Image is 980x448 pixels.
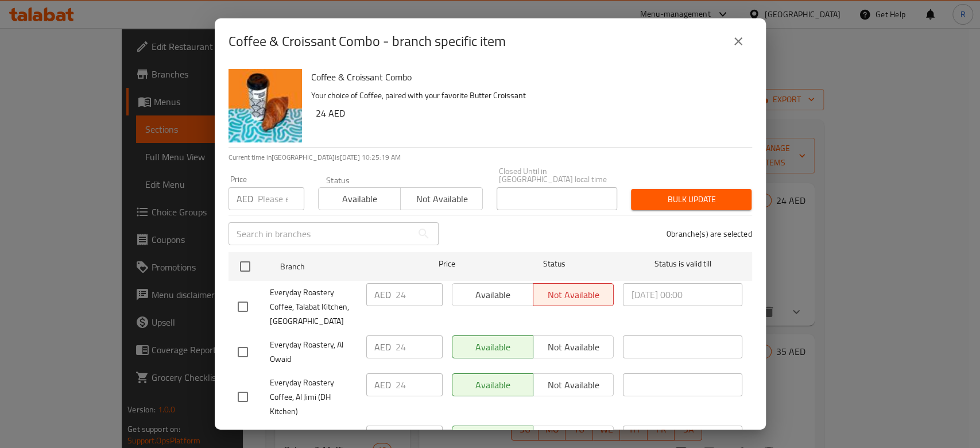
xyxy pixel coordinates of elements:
[494,257,614,271] span: Status
[405,191,478,207] span: Not available
[316,105,743,121] h6: 24 AED
[280,260,400,274] span: Branch
[374,378,391,392] p: AED
[237,192,253,206] p: AED
[640,192,742,207] span: Bulk update
[667,228,752,240] p: 0 branche(s) are selected
[374,340,391,354] p: AED
[623,257,742,271] span: Status is valid till
[270,338,357,366] span: Everyday Roastery, Al Owaid
[400,187,483,210] button: Not available
[409,257,485,271] span: Price
[396,283,443,306] input: Please enter price
[270,285,357,329] span: Everyday Roastery Coffee, Talabat Kitchen, [GEOGRAPHIC_DATA]
[228,69,302,142] img: Coffee & Croissant Combo
[323,191,396,207] span: Available
[396,373,443,396] input: Please enter price
[311,69,743,85] h6: Coffee & Croissant Combo
[631,189,752,210] button: Bulk update
[396,335,443,358] input: Please enter price
[228,32,506,51] h2: Coffee & Croissant Combo - branch specific item
[228,152,752,163] p: Current time in [GEOGRAPHIC_DATA] is [DATE] 10:25:19 AM
[374,288,391,302] p: AED
[725,28,752,55] button: close
[228,222,412,245] input: Search in branches
[258,187,304,210] input: Please enter price
[311,88,743,103] p: Your choice of Coffee, paired with your favorite Butter Croissant
[270,376,357,419] span: Everyday Roastery Coffee, Al Jimi (DH Kitchen)
[318,187,401,210] button: Available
